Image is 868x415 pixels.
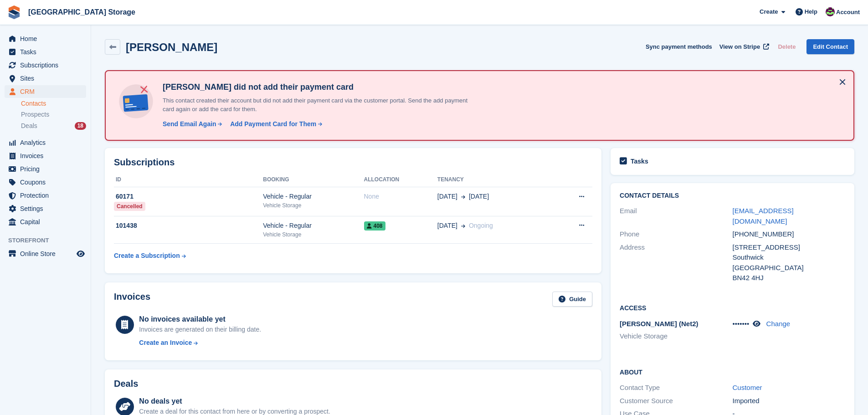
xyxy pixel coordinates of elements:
div: No invoices available yet [139,314,261,325]
a: menu [5,136,86,149]
a: menu [5,202,86,215]
span: Subscriptions [20,59,75,72]
h2: Subscriptions [114,157,592,168]
div: None [364,192,437,201]
div: [STREET_ADDRESS] [733,242,845,253]
div: No deals yet [139,396,330,407]
span: Create [760,7,778,16]
a: menu [5,149,86,162]
span: Tasks [20,46,75,58]
span: 408 [364,221,385,231]
span: Account [836,8,860,17]
h2: Invoices [114,292,150,307]
a: Preview store [75,248,86,259]
a: menu [5,189,86,202]
span: [DATE] [437,192,457,201]
h4: [PERSON_NAME] did not add their payment card [159,82,478,92]
div: Imported [733,396,845,406]
a: menu [5,46,86,58]
span: Sites [20,72,75,85]
h2: [PERSON_NAME] [126,41,217,53]
th: Tenancy [437,173,553,187]
div: [PHONE_NUMBER] [733,229,845,240]
span: CRM [20,85,75,98]
div: [GEOGRAPHIC_DATA] [733,263,845,273]
span: [PERSON_NAME] (Net2) [620,320,699,328]
a: [EMAIL_ADDRESS][DOMAIN_NAME] [733,207,794,225]
li: Vehicle Storage [620,331,732,342]
div: Vehicle - Regular [263,221,364,231]
button: Delete [774,39,799,54]
a: menu [5,176,86,189]
span: ••••••• [733,320,750,328]
span: Ongoing [469,222,493,229]
div: 18 [75,122,86,130]
div: Vehicle Storage [263,201,364,210]
span: Invoices [20,149,75,162]
img: no-card-linked-e7822e413c904bf8b177c4d89f31251c4716f9871600ec3ca5bfc59e148c83f4.svg [117,82,155,121]
a: Guide [552,292,592,307]
button: Sync payment methods [646,39,712,54]
a: menu [5,163,86,175]
h2: About [620,367,845,376]
div: Invoices are generated on their billing date. [139,325,261,334]
span: Protection [20,189,75,202]
span: Deals [21,122,37,130]
a: menu [5,32,86,45]
img: stora-icon-8386f47178a22dfd0bd8f6a31ec36ba5ce8667c1dd55bd0f319d3a0aa187defe.svg [7,5,21,19]
h2: Contact Details [620,192,845,200]
span: [DATE] [437,221,457,231]
a: Edit Contact [806,39,854,54]
a: menu [5,85,86,98]
a: Change [766,320,791,328]
a: [GEOGRAPHIC_DATA] Storage [25,5,139,20]
span: Pricing [20,163,75,175]
span: Analytics [20,136,75,149]
div: BN42 4HJ [733,273,845,283]
span: Help [805,7,817,16]
span: Home [20,32,75,45]
span: Storefront [8,236,91,245]
span: Online Store [20,247,75,260]
div: Contact Type [620,383,732,393]
th: Allocation [364,173,437,187]
a: menu [5,247,86,260]
h2: Access [620,303,845,312]
div: Address [620,242,732,283]
span: View on Stripe [719,42,760,51]
div: Phone [620,229,732,240]
div: 60171 [114,192,263,201]
div: Customer Source [620,396,732,406]
div: Add Payment Card for Them [230,119,316,129]
th: ID [114,173,263,187]
th: Booking [263,173,364,187]
a: Contacts [21,99,86,108]
a: Prospects [21,110,86,119]
div: Email [620,206,732,226]
div: Southwick [733,252,845,263]
a: Customer [733,384,762,391]
div: Send Email Again [163,119,216,129]
p: This contact created their account but did not add their payment card via the customer portal. Se... [159,96,478,114]
span: Prospects [21,110,49,119]
h2: Deals [114,379,138,389]
span: [DATE] [469,192,489,201]
a: Create a Subscription [114,247,186,264]
div: Vehicle - Regular [263,192,364,201]
h2: Tasks [631,157,648,165]
a: menu [5,72,86,85]
div: Create a Subscription [114,251,180,261]
a: View on Stripe [716,39,771,54]
div: Cancelled [114,202,145,211]
a: menu [5,59,86,72]
div: Create an Invoice [139,338,192,348]
div: 101438 [114,221,263,231]
img: Gordy Scott [826,7,835,16]
a: Deals 18 [21,121,86,131]
a: menu [5,215,86,228]
div: Vehicle Storage [263,231,364,239]
a: Create an Invoice [139,338,261,348]
a: Add Payment Card for Them [226,119,323,129]
span: Capital [20,215,75,228]
span: Coupons [20,176,75,189]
